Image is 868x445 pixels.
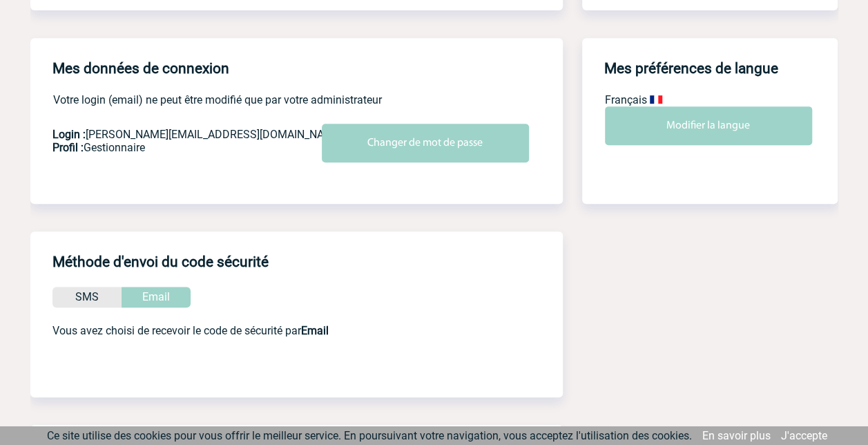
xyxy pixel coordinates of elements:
[650,95,662,104] img: fr
[52,60,229,77] h4: Mes données de connexion
[52,128,316,141] p: [PERSON_NAME][EMAIL_ADDRESS][DOMAIN_NAME]
[605,93,647,106] span: Français
[52,254,269,270] h4: Méthode d'envoi du code sécurité
[52,128,86,141] span: Login :
[322,124,529,162] input: Changer de mot de passe
[75,287,99,307] p: SMS
[52,324,563,337] p: Vous avez choisi de recevoir le code de sécurité par
[604,60,778,77] h4: Mes préférences de langue
[47,429,692,442] span: Ce site utilise des cookies pour vous offrir le meilleur service. En poursuivant votre navigation...
[781,429,827,442] a: J'accepte
[605,106,812,145] input: Modifier la langue
[702,429,771,442] a: En savoir plus
[52,141,316,154] p: Gestionnaire
[53,93,563,106] p: Votre login (email) ne peut être modifié que par votre administrateur
[52,141,84,154] span: Profil :
[301,324,329,337] b: Email
[142,287,170,307] p: Email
